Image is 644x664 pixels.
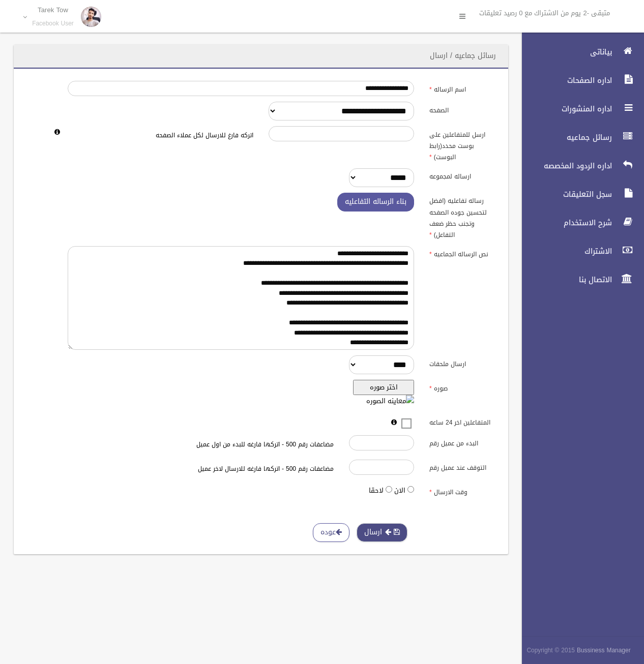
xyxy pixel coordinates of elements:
strong: Bussiness Manager [577,645,631,656]
a: اداره الردود المخصصه [513,155,644,177]
span: اداره المنشورات [513,104,615,114]
span: الاشتراك [513,246,615,256]
a: بياناتى [513,41,644,63]
label: ارساله لمجموعه [422,168,502,183]
img: معاينه الصوره [366,395,414,407]
label: البدء من عميل رقم [422,435,502,449]
a: سجل التعليقات [513,183,644,205]
a: عوده [313,523,349,542]
h6: اتركه فارغ للارسال لكل عملاء الصفحه [68,132,253,139]
h6: مضاعفات رقم 500 - اتركها فارغه للبدء من اول عميل [148,441,334,448]
label: التوقف عند عميل رقم [422,460,502,474]
button: بناء الرساله التفاعليه [337,193,414,212]
label: رساله تفاعليه (افضل لتحسين جوده الصفحه وتجنب حظر ضعف التفاعل) [422,193,502,240]
a: رسائل جماعيه [513,126,644,148]
span: شرح الاستخدام [513,218,615,228]
label: اسم الرساله [422,81,502,95]
label: ارسل للمتفاعلين على بوست محدد(رابط البوست) [422,126,502,163]
span: رسائل جماعيه [513,132,615,142]
a: الاتصال بنا [513,268,644,291]
a: شرح الاستخدام [513,212,644,234]
span: اداره الصفحات [513,75,615,85]
span: اداره الردود المخصصه [513,161,615,171]
a: اداره المنشورات [513,98,644,120]
label: لاحقا [369,485,384,497]
span: Copyright © 2015 [526,645,575,656]
header: رسائل جماعيه / ارسال [418,46,508,66]
span: سجل التعليقات [513,189,615,199]
h6: مضاعفات رقم 500 - اتركها فارغه للارسال لاخر عميل [148,466,334,472]
label: الان [394,485,405,497]
label: ارسال ملحقات [422,355,502,370]
label: صوره [422,380,502,394]
button: ارسال [357,523,407,542]
span: الاتصال بنا [513,275,615,285]
label: المتفاعلين اخر 24 ساعه [422,414,502,428]
a: الاشتراك [513,240,644,262]
label: الصفحه [422,102,502,116]
label: نص الرساله الجماعيه [422,246,502,260]
span: بياناتى [513,47,615,57]
p: Tarek Tow [32,6,74,14]
button: اختر صوره [353,380,414,395]
small: Facebook User [32,20,74,27]
a: اداره الصفحات [513,69,644,92]
label: وقت الارسال [422,484,502,498]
